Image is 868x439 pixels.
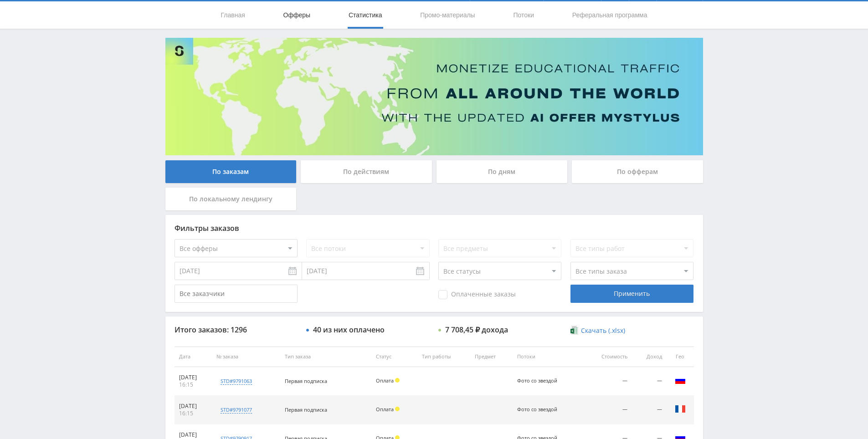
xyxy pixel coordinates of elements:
[179,374,208,381] div: [DATE]
[570,326,578,335] img: xlsx
[301,160,432,183] div: По действиям
[583,396,632,424] td: —
[517,407,558,413] div: Фото со звездой
[445,326,508,334] div: 7 708,45 ₽ дохода
[512,1,535,29] a: Потоки
[570,285,693,303] div: Применить
[675,403,686,414] img: fra.png
[348,1,383,29] a: Статистика
[438,290,516,299] span: Оплаченные заказы
[419,1,476,29] a: Промо-материалы
[437,160,568,183] div: По дням
[179,410,208,417] div: 16:15
[632,367,667,396] td: —
[632,347,667,367] th: Доход
[313,326,385,334] div: 40 из них оплачено
[632,396,667,424] td: —
[581,327,625,334] span: Скачать (.xlsx)
[165,188,297,210] div: По локальному лендингу
[165,38,703,155] img: Banner
[179,403,208,410] div: [DATE]
[572,160,703,183] div: По офферам
[282,1,312,29] a: Офферы
[179,431,208,439] div: [DATE]
[221,378,252,385] div: std#9791063
[470,347,512,367] th: Предмет
[376,377,394,384] span: Оплата
[212,347,280,367] th: № заказа
[376,406,394,413] span: Оплата
[165,160,297,183] div: По заказам
[417,347,470,367] th: Тип работы
[517,378,558,384] div: Фото со звездой
[395,378,400,383] span: Холд
[221,406,252,413] div: std#9791077
[583,347,632,367] th: Стоимость
[175,326,298,334] div: Итого заказов: 1296
[675,375,686,386] img: rus.png
[371,347,417,367] th: Статус
[570,326,625,335] a: Скачать (.xlsx)
[175,347,212,367] th: Дата
[395,407,400,411] span: Холд
[285,378,327,384] span: Первая подписка
[583,367,632,396] td: —
[571,1,648,29] a: Реферальная программа
[179,381,208,388] div: 16:15
[285,406,327,413] span: Первая подписка
[667,347,694,367] th: Гео
[220,1,246,29] a: Главная
[175,285,298,303] input: Все заказчики
[513,347,583,367] th: Потоки
[280,347,371,367] th: Тип заказа
[175,224,694,232] div: Фильтры заказов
